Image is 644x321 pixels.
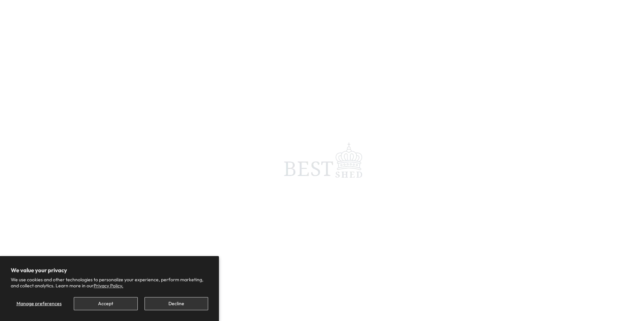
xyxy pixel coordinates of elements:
[17,300,62,307] span: Manage preferences
[144,297,208,310] button: Decline
[11,297,67,310] button: Manage preferences
[11,277,208,289] p: We use cookies and other technologies to personalize your experience, perform marketing, and coll...
[74,297,137,310] button: Accept
[11,267,208,274] h2: We value your privacy
[94,283,123,289] a: Privacy Policy.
